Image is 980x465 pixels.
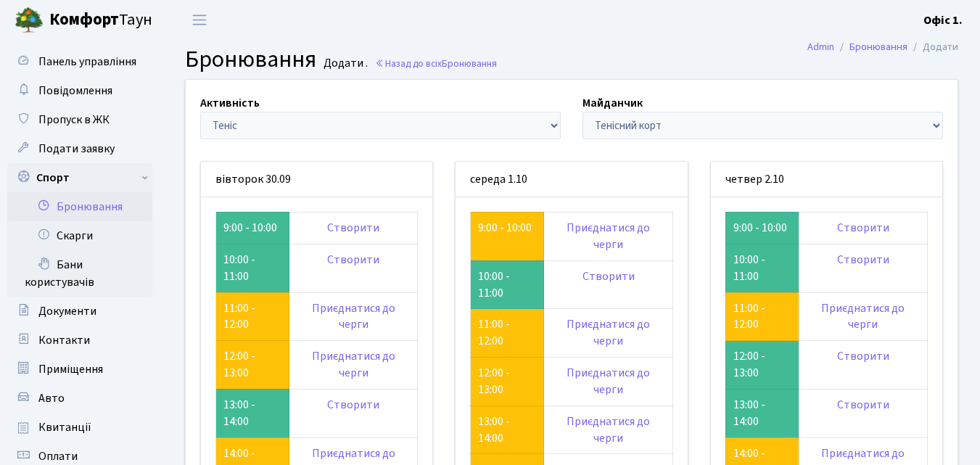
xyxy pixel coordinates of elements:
[7,192,152,221] a: Бронювання
[38,419,91,435] span: Квитанції
[7,76,152,105] a: Повідомлення
[38,112,110,128] span: Пропуск в ЖК
[49,8,119,31] b: Комфорт
[327,397,379,413] a: Створити
[582,94,643,112] label: Майданчик
[200,94,260,112] label: Активність
[725,244,799,292] td: 10:00 - 11:00
[7,47,152,76] a: Панель управління
[786,32,980,62] nav: breadcrumb
[849,39,907,54] a: Бронювання
[312,300,395,333] a: Приєднатися до черги
[185,43,316,76] span: Бронювання
[216,212,289,244] td: 9:00 - 10:00
[837,252,889,268] a: Створити
[582,268,635,284] a: Створити
[38,54,136,70] span: Панель управління
[478,220,532,236] a: 9:00 - 10:00
[38,332,90,348] span: Контакти
[567,413,650,446] a: Приєднатися до черги
[442,57,497,70] span: Бронювання
[38,361,103,377] span: Приміщення
[7,326,152,355] a: Контакти
[375,57,497,70] a: Назад до всіхБронювання
[478,365,510,398] a: 12:00 - 13:00
[7,413,152,442] a: Квитанції
[7,163,152,192] a: Спорт
[567,365,650,398] a: Приєднатися до черги
[7,250,152,297] a: Бани користувачів
[312,348,395,381] a: Приєднатися до черги
[456,162,687,197] div: середа 1.10
[223,348,255,381] a: 12:00 - 13:00
[821,300,905,333] a: Приєднатися до черги
[725,389,799,437] td: 13:00 - 14:00
[38,141,115,157] span: Подати заявку
[38,303,96,319] span: Документи
[15,6,44,35] img: logo.png
[223,300,255,333] a: 11:00 - 12:00
[471,260,544,309] td: 10:00 - 11:00
[7,134,152,163] a: Подати заявку
[7,105,152,134] a: Пропуск в ЖК
[923,12,963,28] b: Офіс 1.
[201,162,432,197] div: вівторок 30.09
[733,300,765,333] a: 11:00 - 12:00
[7,355,152,384] a: Приміщення
[725,212,799,244] td: 9:00 - 10:00
[907,39,958,55] li: Додати
[837,397,889,413] a: Створити
[807,39,834,54] a: Admin
[321,57,368,70] small: Додати .
[567,316,650,349] a: Приєднатися до черги
[7,297,152,326] a: Документи
[327,252,379,268] a: Створити
[725,341,799,390] td: 12:00 - 13:00
[837,220,889,236] a: Створити
[38,390,65,406] span: Авто
[327,220,379,236] a: Створити
[837,348,889,364] a: Створити
[7,221,152,250] a: Скарги
[7,384,152,413] a: Авто
[567,220,650,252] a: Приєднатися до черги
[478,413,510,446] a: 13:00 - 14:00
[38,83,112,99] span: Повідомлення
[216,244,289,292] td: 10:00 - 11:00
[49,8,152,33] span: Таун
[216,389,289,437] td: 13:00 - 14:00
[923,12,963,29] a: Офіс 1.
[181,8,218,32] button: Переключити навігацію
[711,162,942,197] div: четвер 2.10
[38,448,78,464] span: Оплати
[478,316,510,349] a: 11:00 - 12:00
